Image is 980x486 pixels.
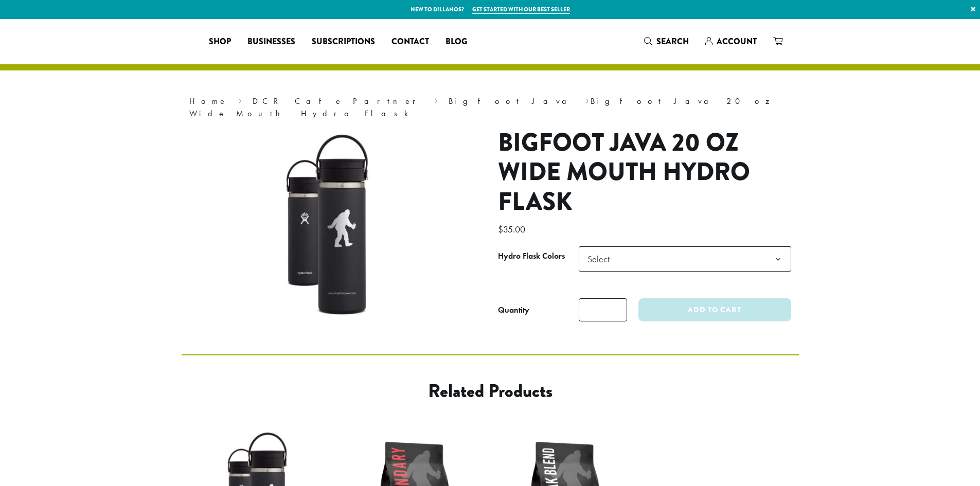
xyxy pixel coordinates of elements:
span: Select [583,249,620,269]
span: Businesses [247,35,295,48]
span: › [238,92,242,107]
a: Shop [201,33,239,50]
span: Account [717,35,757,47]
h1: Bigfoot Java 20 oz Wide Mouth Hydro Flask [498,128,791,217]
span: Contact [391,35,429,48]
span: Shop [209,35,231,48]
span: Select [579,246,791,272]
h2: Related products [264,380,716,402]
nav: Breadcrumb [189,95,791,120]
span: › [585,92,589,107]
a: DCR Cafe Partner [253,96,423,106]
span: Blog [446,35,467,48]
span: Subscriptions [312,35,375,48]
a: Bigfoot Java [449,96,575,106]
a: Search [636,33,697,50]
span: $ [498,223,503,235]
bdi: 35.00 [498,223,528,235]
input: Product quantity [579,298,627,321]
img: 20 oz Hydro Flask by Big Foot Java [207,128,465,321]
span: › [434,92,438,107]
label: Hydro Flask Colors [498,249,579,264]
span: Search [656,35,689,47]
a: Get started with our best seller [472,5,570,14]
a: Home [189,96,227,106]
button: Add to cart [638,298,791,321]
div: Quantity [498,304,529,316]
